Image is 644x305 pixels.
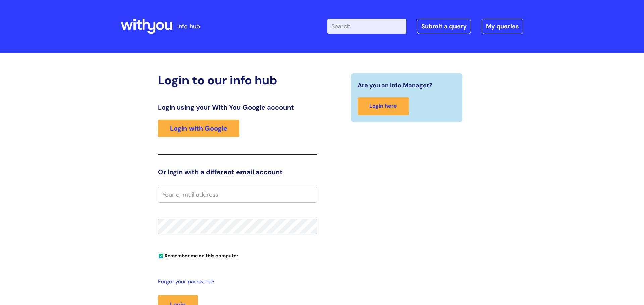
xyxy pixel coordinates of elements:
a: Login here [358,97,409,115]
a: Login with Google [158,120,239,137]
h2: Login to our info hub [158,73,317,87]
input: Search [327,19,406,34]
a: Forgot your password? [158,277,314,287]
h3: Login using your With You Google account [158,103,317,111]
label: Remember me on this computer [158,251,238,259]
a: Submit a query [417,19,471,34]
a: My queries [482,19,523,34]
div: You can uncheck this option if you're logging in from a shared device [158,250,317,261]
input: Your e-mail address [158,187,317,202]
span: Are you an Info Manager? [358,80,432,91]
p: info hub [177,21,200,32]
h3: Or login with a different email account [158,168,317,176]
input: Remember me on this computer [159,254,163,258]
